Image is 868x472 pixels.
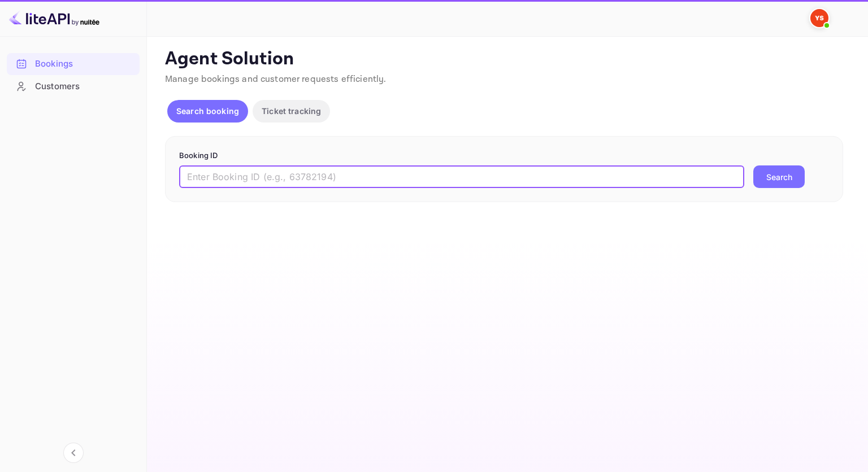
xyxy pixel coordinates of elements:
[7,53,140,74] a: Bookings
[176,105,239,117] p: Search booking
[7,76,140,97] a: Customers
[753,165,805,188] button: Search
[810,9,828,27] img: Yandex Support
[63,443,84,463] button: Collapse navigation
[165,48,848,71] p: Agent Solution
[9,9,99,27] img: LiteAPI logo
[179,150,829,161] p: Booking ID
[7,53,140,75] div: Bookings
[35,80,134,93] div: Customers
[262,105,321,117] p: Ticket tracking
[7,76,140,98] div: Customers
[165,73,387,85] span: Manage bookings and customer requests efficiently.
[179,165,744,188] input: Enter Booking ID (e.g., 63782194)
[35,58,134,71] div: Bookings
